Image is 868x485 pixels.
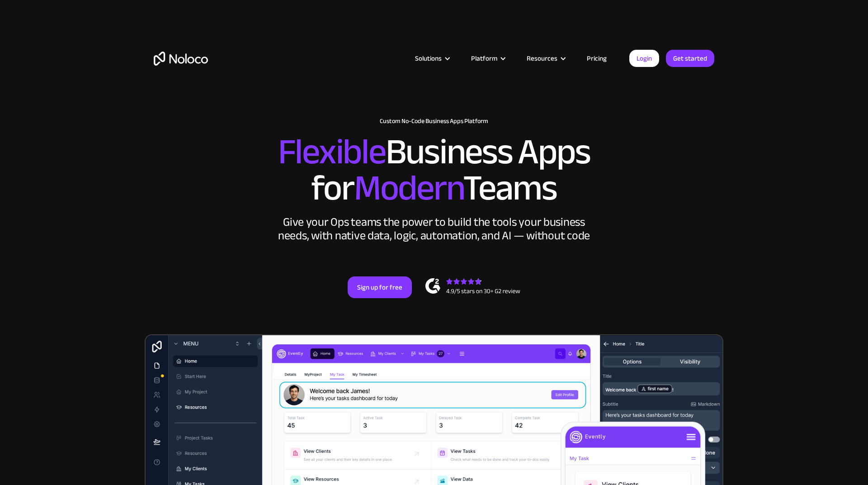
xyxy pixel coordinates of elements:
[404,52,460,64] div: Solutions
[278,118,386,185] span: Flexible
[666,50,714,67] a: Get started
[415,52,442,64] div: Solutions
[576,52,618,64] a: Pricing
[154,52,208,66] a: home
[154,118,714,125] h1: Custom No-Code Business Apps Platform
[471,52,497,64] div: Platform
[154,134,714,206] h2: Business Apps for Teams
[460,52,515,64] div: Platform
[527,52,557,64] div: Resources
[348,276,412,298] a: Sign up for free
[515,52,576,64] div: Resources
[629,50,659,67] a: Login
[354,154,463,222] span: Modern
[276,215,592,242] div: Give your Ops teams the power to build the tools your business needs, with native data, logic, au...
